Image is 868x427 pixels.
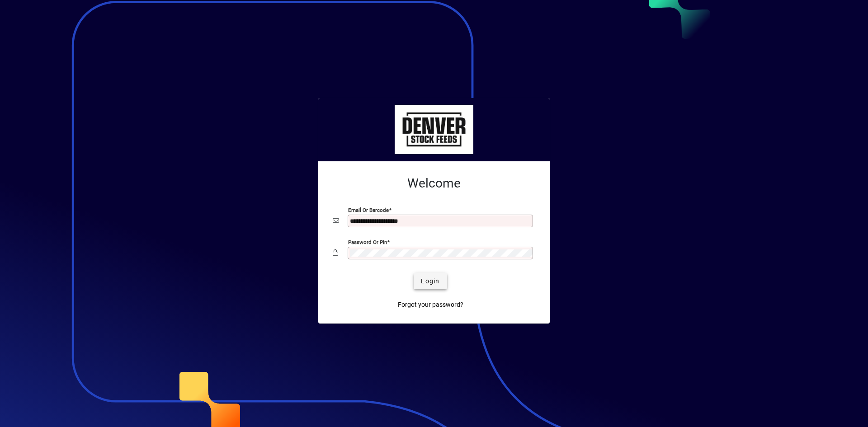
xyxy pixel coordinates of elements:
h2: Welcome [333,176,535,191]
mat-label: Password or Pin [348,239,387,245]
a: Forgot your password? [394,296,467,313]
span: Login [421,277,439,286]
mat-label: Email or Barcode [348,207,389,213]
span: Forgot your password? [398,300,463,310]
button: Login [414,273,447,289]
